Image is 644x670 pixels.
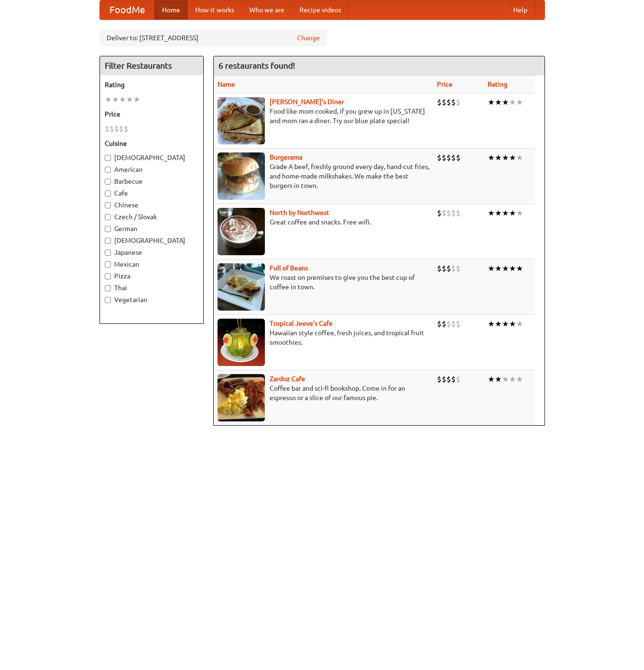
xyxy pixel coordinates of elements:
[516,263,523,274] li: ★
[456,208,461,218] li: $
[100,0,154,19] a: FoodMe
[218,107,429,125] p: Food like mom cooked, if you grew up in [US_STATE] and mom ran a diner. Try our blue plate special!
[218,217,429,227] p: Great coffee and snacks. Free wifi.
[297,33,320,43] a: Change
[105,271,199,281] label: Pizza
[105,109,199,119] h5: Price
[105,226,111,232] input: German
[105,188,199,198] label: Cafe
[105,177,199,186] label: Barbecue
[218,61,295,70] ng-pluralize: 6 restaurants found!
[109,124,114,134] li: $
[218,208,265,255] img: north.jpg
[509,152,516,163] li: ★
[270,209,329,216] a: North by Northwest
[218,273,429,292] p: We roast on premises to give you the best cup of coffee in town.
[112,94,119,105] li: ★
[124,124,128,134] li: $
[188,0,242,19] a: How it works
[105,153,199,162] label: [DEMOGRAPHIC_DATA]
[502,319,509,329] li: ★
[446,208,451,218] li: $
[446,319,451,329] li: $
[105,236,199,245] label: [DEMOGRAPHIC_DATA]
[105,200,199,210] label: Chinese
[437,319,442,329] li: $
[105,212,199,222] label: Czech / Slovak
[270,98,344,106] a: [PERSON_NAME]'s Diner
[456,374,461,384] li: $
[516,374,523,384] li: ★
[488,208,495,218] li: ★
[218,319,265,366] img: jeeves.jpg
[100,29,327,46] div: Deliver to: [STREET_ADDRESS]
[516,152,523,163] li: ★
[270,153,302,161] b: Burgerama
[451,152,456,163] li: $
[114,124,119,134] li: $
[119,94,126,105] li: ★
[502,152,509,163] li: ★
[437,80,453,88] a: Price
[446,263,451,274] li: $
[446,97,451,107] li: $
[446,152,451,163] li: $
[105,214,111,220] input: Czech / Slovak
[495,263,502,274] li: ★
[218,384,429,402] p: Coffee bar and sci-fi bookshop. Come in for an espresso or a slice of our famous pie.
[105,295,199,304] label: Vegetarian
[451,208,456,218] li: $
[495,208,502,218] li: ★
[218,152,265,200] img: burgerama.jpg
[105,285,111,291] input: Thai
[218,263,265,311] img: beans.jpg
[218,374,265,421] img: zardoz.jpg
[509,208,516,218] li: ★
[105,259,199,269] label: Mexican
[105,238,111,244] input: [DEMOGRAPHIC_DATA]
[105,190,111,197] input: Cafe
[270,264,308,272] a: Full of Beans
[105,250,111,256] input: Japanese
[495,97,502,107] li: ★
[105,297,111,303] input: Vegetarian
[516,319,523,329] li: ★
[105,80,199,89] h5: Rating
[509,97,516,107] li: ★
[451,319,456,329] li: $
[488,80,508,88] a: Rating
[509,374,516,384] li: ★
[437,374,442,384] li: $
[446,374,451,384] li: $
[442,319,446,329] li: $
[502,263,509,274] li: ★
[126,94,133,105] li: ★
[502,208,509,218] li: ★
[105,94,112,105] li: ★
[509,319,516,329] li: ★
[451,374,456,384] li: $
[437,152,442,163] li: $
[437,97,442,107] li: $
[218,80,235,88] a: Name
[506,0,535,19] a: Help
[270,320,333,327] a: Tropical Jeeve's Cafe
[105,202,111,208] input: Chinese
[456,263,461,274] li: $
[119,124,124,134] li: $
[292,0,349,19] a: Recipe videos
[516,97,523,107] li: ★
[451,263,456,274] li: $
[488,97,495,107] li: ★
[105,139,199,148] h5: Cuisine
[270,375,305,383] a: Zardoz Cafe
[242,0,292,19] a: Who we are
[442,374,446,384] li: $
[100,56,203,75] h4: Filter Restaurants
[105,273,111,279] input: Pizza
[437,208,442,218] li: $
